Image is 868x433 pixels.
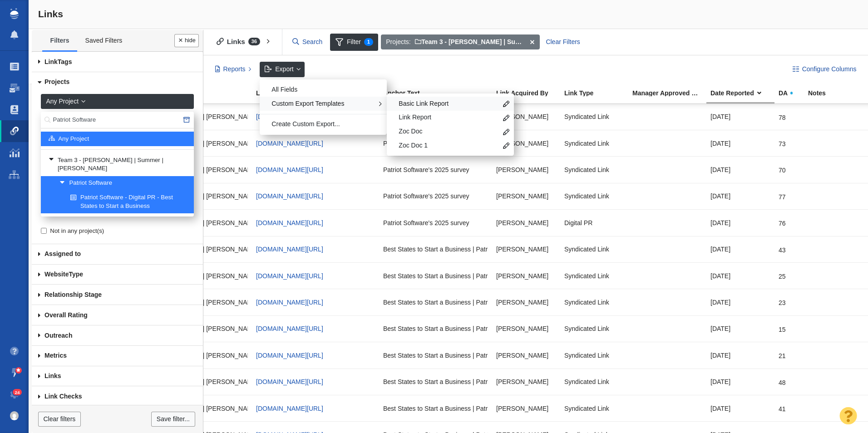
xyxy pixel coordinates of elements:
div: [DATE] [710,213,770,232]
span: Syndicated Link [564,378,609,386]
span: Syndicated Link [564,113,609,121]
input: Not in any project(s) [41,228,47,234]
span: Syndicated Link [564,166,609,174]
div: 70 [779,160,786,174]
span: Any Project [46,97,79,106]
a: Relationship Stage [32,285,203,305]
a: Type [32,265,203,285]
td: Taylor Tomita [492,262,560,289]
span: Syndicated Link [564,351,609,359]
td: Syndicated Link [560,395,628,421]
span: Link Report [399,113,497,122]
a: [DOMAIN_NAME][URL] [256,166,323,173]
a: Anchor Text [383,90,495,98]
div: Best States to Start a Business | Patriot 2025 State Startup Index [383,372,488,392]
td: Taylor Tomita [492,395,560,421]
div: 73 [779,133,786,148]
button: Configure Columns [787,62,862,77]
a: Tags [32,52,203,72]
span: [DOMAIN_NAME][URL] [256,325,323,332]
a: Links [32,366,203,387]
input: Search... [41,112,194,128]
span: [DOMAIN_NAME][URL] [256,378,323,385]
td: Syndicated Link [560,183,628,209]
div: Best States to Start a Business | Patriot 2025 State Startup Index [383,240,488,259]
img: buzzstream_logo_iconsimple.png [10,8,18,19]
td: Taylor Tomita [492,369,560,395]
span: Syndicated Link [564,272,609,280]
div: [DATE] [710,372,770,392]
div: Date Reported [710,90,778,96]
a: [DOMAIN_NAME][URL] [256,140,323,147]
div: Best States to Start a Business | Patriot 2025 State Startup Index [383,319,488,339]
div: Link Type [564,90,631,96]
div: [DATE] [710,240,770,259]
span: Team 3 - [PERSON_NAME] | Summer | [PERSON_NAME]\Bold North Roofing [415,38,651,45]
a: [DOMAIN_NAME][URL] [256,405,323,412]
div: Clear Filters [541,34,585,50]
span: [DOMAIN_NAME][URL] [256,219,323,226]
div: 15 [779,319,786,334]
div: 23 [779,292,786,307]
div: Best States to Start a Business | Patriot 2025 State Startup Index [383,399,488,418]
td: Taylor Tomita [492,104,560,130]
td: Syndicated Link [560,262,628,289]
span: [PERSON_NAME] [496,219,548,227]
a: Outreach [32,325,203,346]
span: Configure Columns [802,64,857,74]
a: Linking To [256,90,382,98]
span: [PERSON_NAME] [496,378,548,386]
a: Metrics [32,346,203,366]
a: [DOMAIN_NAME][URL] [256,272,323,280]
div: 41 [779,399,786,413]
span: Website [44,271,69,278]
a: [DOMAIN_NAME][URL] [256,299,323,306]
span: [DOMAIN_NAME][URL] [256,192,323,200]
div: [DATE] [710,292,770,312]
div: Patriot Software's 2025 survey [383,133,488,153]
div: Anchor Text [383,90,495,96]
a: Manager Approved Link? [632,90,710,98]
a: Date Reported [710,90,778,98]
img: 0a657928374d280f0cbdf2a1688580e1 [10,411,19,420]
span: Zoc Doc [399,127,497,136]
div: Create Custom Export... [260,118,387,132]
a: Link Type [564,90,631,98]
div: [DATE] [710,345,770,365]
span: Export [275,64,293,74]
div: [DATE] [710,133,770,153]
button: Reports [210,62,256,77]
td: Syndicated Link [560,236,628,262]
div: Patriot Software's 2025 survey [383,160,488,179]
span: [PERSON_NAME] [496,139,548,148]
a: DA [779,90,807,98]
span: Reports [223,64,246,74]
span: Zoc Doc 1 [399,141,497,150]
div: [DATE] [710,266,770,285]
span: Filter [330,34,378,51]
a: Overall Rating [32,305,203,325]
div: Patriot Software's 2025 survey [383,187,488,206]
span: Syndicated Link [564,404,609,413]
span: Link [44,58,58,65]
div: Best States to Start a Business | Patriot 2025 State Startup Index [383,266,488,285]
a: Link Acquired By [496,90,563,98]
div: [DATE] [710,399,770,418]
button: Done [174,34,199,47]
div: 43 [779,240,786,254]
td: Taylor Tomita [492,315,560,342]
td: Syndicated Link [560,342,628,369]
div: [DATE] [710,107,770,127]
span: [PERSON_NAME] [496,325,548,333]
span: 1 [364,38,373,46]
td: Taylor Tomita [492,289,560,315]
span: Basic Link Report [399,99,497,108]
a: Clear filters [38,412,81,427]
a: Save filter... [151,412,195,427]
span: [PERSON_NAME] [496,192,548,200]
td: Syndicated Link [560,104,628,130]
span: Links [38,9,63,19]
